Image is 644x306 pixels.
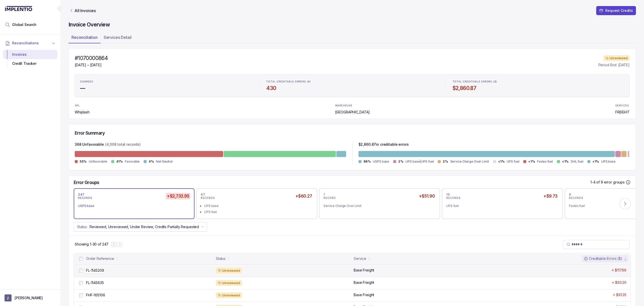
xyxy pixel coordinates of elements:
[75,142,104,148] p: 368 Unfavorable
[80,80,93,83] p: CHARGES
[12,22,36,27] span: Global Search
[507,159,519,164] p: UPS fuel
[294,193,313,199] h5: +$60.27
[74,222,207,232] button: Status:Reviewed, Unreviewed, Under Review, Credits Partially Requested
[86,293,105,298] p: FHF-165106
[156,159,173,164] p: Net Neutral
[354,268,374,273] p: Base Freight
[616,292,626,297] p: $91.35
[453,85,624,92] h4: $2,860.87
[75,242,108,247] div: Remaining page entries
[204,209,312,215] div: UPS fuel
[105,142,141,148] p: (4,008 total records)
[57,6,63,12] div: Collapse Icon
[605,8,633,13] p: Request Credits
[68,33,101,43] li: Tab Reconciliation
[75,242,108,247] p: Showing 1-30 of 247
[615,280,626,285] p: $93.20
[125,159,140,164] p: Favorable
[101,33,135,43] li: Tab Services Detail
[3,38,57,49] button: Reconciliations
[104,34,132,40] p: Services Detail
[537,159,553,164] p: Fedex fuel
[446,193,450,197] p: 10
[450,77,627,95] li: Statistic TOTAL CREDITABLE ERRORS ($)
[75,130,105,136] h5: Error Summary
[75,74,630,97] ul: Statistic Highlights
[450,159,489,164] p: Service Charge Over Limit
[354,292,374,297] p: Base Freight
[446,197,460,200] p: RECORDS
[86,256,114,261] div: Order Reference
[79,257,83,261] input: checkbox-checkbox
[216,280,242,286] div: Unreviewed
[7,50,53,59] div: Invoices
[3,49,57,69] div: Reconciliations
[85,268,105,273] p: FL-1145209
[90,224,199,229] p: Reviewed, Unreviewed, Under Review, Credits Partially Requested
[86,280,104,285] p: FL-1145635
[354,256,366,261] div: Service
[601,159,616,164] p: UPS base
[78,197,92,200] p: RECORDS
[149,160,154,164] p: 4%
[79,281,83,285] input: checkbox-checkbox
[5,294,12,301] span: User initials
[592,160,599,164] p: <1%
[77,224,88,229] p: Status:
[117,242,123,247] button: Next Page
[116,160,123,164] p: 41%
[358,142,409,148] p: $ 2,860.87 in creditable errors
[324,197,336,200] p: RECORD
[335,104,352,107] p: WAREHOUSE
[15,295,43,300] p: [PERSON_NAME]
[71,34,98,40] p: Reconciliation
[615,268,626,273] p: $117.96
[75,55,108,62] h4: #1070000864
[266,85,438,92] h4: 430
[453,80,497,83] p: TOTAL CREDITABLE ERRORS ($)
[615,110,630,115] p: FREIGHT
[68,8,97,13] a: Link All Invoices
[74,180,99,185] h5: Error Groups
[443,160,448,164] p: 2%
[335,110,370,115] p: [GEOGRAPHIC_DATA]
[74,8,96,13] p: All Invoices
[266,80,311,83] p: TOTAL CREDITABLE ERRORS (#)
[216,292,242,298] div: Unreviewed
[418,193,436,199] h5: +$51.90
[263,77,441,95] li: Statistic TOTAL CREDITABLE ERRORS (#)
[80,85,252,92] h4: —
[604,180,625,185] p: error groups
[216,268,242,274] div: Unreviewed
[79,269,83,273] input: checkbox-checkbox
[204,203,312,208] div: UPS base
[406,159,434,164] p: UPS base|UPS fuel
[590,180,604,185] p: 1-4 of 9
[562,160,569,164] p: <1%
[78,203,186,208] div: USPS base
[68,21,636,28] h4: Invoice Overview
[528,160,535,164] p: <1%
[398,160,404,164] p: 2%
[542,193,558,199] h5: +$9.73
[80,160,87,164] p: 55%
[446,203,554,208] div: UPS fuel
[571,159,583,164] p: DHL fuel
[569,193,571,197] p: 6
[598,63,630,68] p: Period End: [DATE]
[324,203,432,208] div: Service Charge Over Limit
[201,193,205,197] p: 47
[354,280,374,285] p: Base Freight
[596,6,636,15] button: Request Credits
[5,294,56,301] button: User initials[PERSON_NAME]
[216,256,226,261] div: Status
[569,197,583,200] p: RECORDS
[166,193,190,199] h5: +$2,733.95
[373,159,389,164] p: USPS base
[77,77,255,95] li: Statistic CHARGES
[324,193,325,197] p: 1
[75,63,108,68] p: [DATE] – [DATE]
[75,104,88,107] p: 3PL
[78,193,85,197] p: 247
